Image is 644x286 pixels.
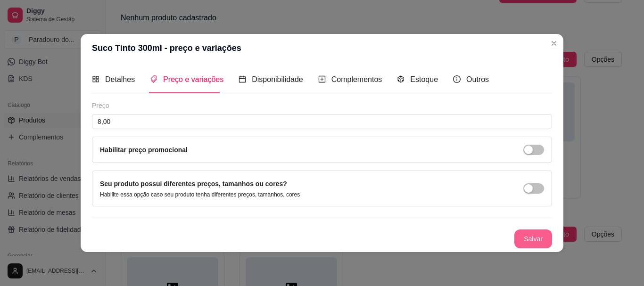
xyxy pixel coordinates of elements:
[397,75,405,83] span: code-sandbox
[150,75,157,83] span: tags
[410,75,438,83] span: Estoque
[105,75,135,83] span: Detalhes
[100,180,287,188] label: Seu produto possui diferentes preços, tamanhos ou cores?
[546,36,561,51] button: Close
[92,75,99,83] span: appstore
[252,75,303,83] span: Disponibilidade
[239,75,246,83] span: calendar
[453,75,461,83] span: info-circle
[100,146,188,154] label: Habilitar preço promocional
[100,191,300,198] p: Habilite essa opção caso seu produto tenha diferentes preços, tamanhos, cores
[92,101,552,110] div: Preço
[163,75,223,83] span: Preço e variações
[81,34,563,62] header: Suco Tinto 300ml - preço e variações
[92,114,552,129] input: Ex.: R$12,99
[331,75,382,83] span: Complementos
[514,229,552,248] button: Salvar
[318,75,326,83] span: plus-square
[466,75,489,83] span: Outros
